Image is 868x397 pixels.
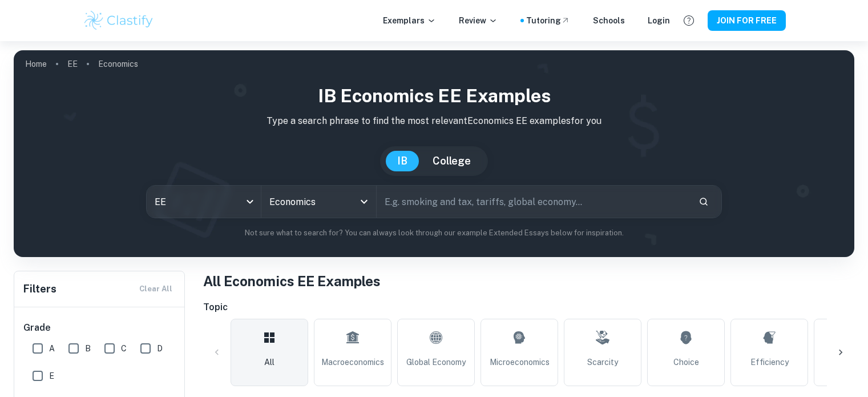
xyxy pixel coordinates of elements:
span: B [85,342,91,355]
span: Global Economy [406,356,466,368]
span: C [121,342,127,355]
span: Macroeconomics [321,356,384,368]
h6: Filters [23,281,56,297]
h1: All Economics EE Examples [203,271,854,291]
button: JOIN FOR FREE [708,10,786,31]
span: Choice [673,356,699,368]
span: A [49,342,55,355]
span: E [49,370,54,382]
p: Exemplars [383,14,436,27]
img: Clastify logo [83,9,155,32]
a: Schools [593,14,625,27]
a: Login [648,14,670,27]
p: Not sure what to search for? You can always look through our example Extended Essays below for in... [23,227,845,239]
h6: Topic [203,300,854,314]
input: E.g. smoking and tax, tariffs, global economy... [377,186,689,218]
h6: Grade [23,321,176,335]
a: EE [67,56,78,72]
button: Search [694,192,713,211]
div: EE [147,186,261,218]
button: Open [356,194,372,210]
span: Microeconomics [490,356,550,368]
h1: IB Economics EE examples [23,82,845,110]
span: Efficiency [750,356,789,368]
p: Economics [98,58,138,70]
img: profile cover [14,50,854,257]
span: Scarcity [587,356,618,368]
p: Type a search phrase to find the most relevant Economics EE examples for you [23,114,845,128]
span: All [264,356,274,368]
a: Tutoring [526,14,570,27]
button: IB [386,151,419,171]
button: Help and Feedback [679,11,699,30]
button: College [421,151,482,171]
p: Review [459,14,498,27]
a: Home [25,56,47,72]
span: D [157,342,163,355]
